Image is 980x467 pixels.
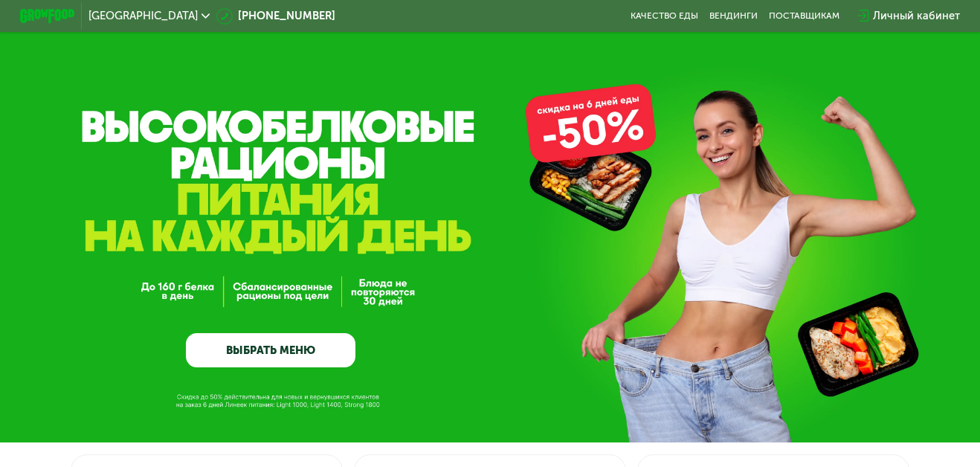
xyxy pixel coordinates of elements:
[873,8,960,25] div: Личный кабинет
[631,10,698,22] a: Качество еды
[88,10,198,22] span: [GEOGRAPHIC_DATA]
[186,333,355,367] a: ВЫБРАТЬ МЕНЮ
[216,8,335,25] a: [PHONE_NUMBER]
[709,10,758,22] a: Вендинги
[769,10,839,22] div: поставщикам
